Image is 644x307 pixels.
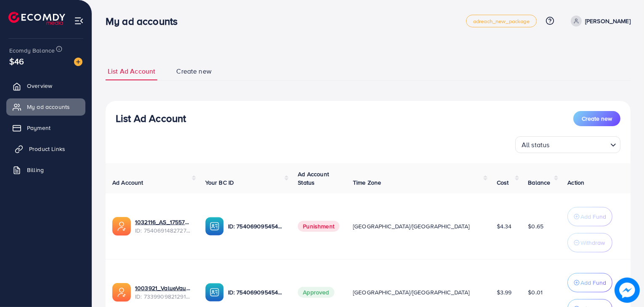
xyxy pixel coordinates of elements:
[135,218,192,235] div: <span class='underline'>1032116_AS_1755704222613</span></br>7540691482727464967
[580,238,605,248] p: Withdraw
[6,161,85,178] a: Billing
[567,178,584,187] span: Action
[135,292,192,301] span: ID: 7339909821291855874
[228,287,285,297] p: ID: 7540690954542530567
[205,217,224,236] img: ic-ba-acc.ded83a64.svg
[567,16,631,26] a: [PERSON_NAME]
[27,82,52,90] span: Overview
[497,222,512,230] span: $4.34
[135,284,192,301] div: <span class='underline'>1003921_ValueVault_1708955941628</span></br>7339909821291855874
[108,66,155,76] span: List Ad Account
[473,19,530,24] span: adreach_new_package
[528,178,551,187] span: Balance
[205,178,234,187] span: Your BC ID
[515,136,620,153] div: Search for option
[552,137,607,151] input: Search for option
[466,15,537,27] a: adreach_new_package
[9,55,24,67] span: $46
[74,58,82,66] img: image
[528,288,543,296] span: $0.01
[27,103,70,111] span: My ad accounts
[228,221,285,231] p: ID: 7540690954542530567
[135,218,192,226] a: 1032116_AS_1755704222613
[112,178,143,187] span: Ad Account
[298,221,339,232] span: Punishment
[582,114,612,123] span: Create new
[497,288,512,296] span: $3.99
[567,207,612,226] button: Add Fund
[74,16,84,26] img: menu
[6,140,85,157] a: Product Links
[135,226,192,235] span: ID: 7540691482727464967
[6,77,85,94] a: Overview
[353,178,381,187] span: Time Zone
[573,111,620,126] button: Create new
[567,233,612,252] button: Withdraw
[116,112,186,124] h3: List Ad Account
[353,222,470,230] span: [GEOGRAPHIC_DATA]/[GEOGRAPHIC_DATA]
[176,66,212,76] span: Create new
[580,212,606,222] p: Add Fund
[585,16,631,26] p: [PERSON_NAME]
[29,145,65,153] span: Product Links
[6,98,85,115] a: My ad accounts
[353,288,470,296] span: [GEOGRAPHIC_DATA]/[GEOGRAPHIC_DATA]
[9,46,55,55] span: Ecomdy Balance
[298,287,334,298] span: Approved
[615,278,640,303] img: image
[205,283,224,302] img: ic-ba-acc.ded83a64.svg
[520,139,551,151] span: All status
[27,124,50,132] span: Payment
[27,166,44,174] span: Billing
[112,283,131,302] img: ic-ads-acc.e4c84228.svg
[528,222,544,230] span: $0.65
[580,278,606,288] p: Add Fund
[497,178,509,187] span: Cost
[298,170,329,187] span: Ad Account Status
[135,284,192,292] a: 1003921_ValueVault_1708955941628
[6,119,85,136] a: Payment
[106,15,184,27] h3: My ad accounts
[567,273,612,292] button: Add Fund
[112,217,131,236] img: ic-ads-acc.e4c84228.svg
[8,12,65,25] img: logo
